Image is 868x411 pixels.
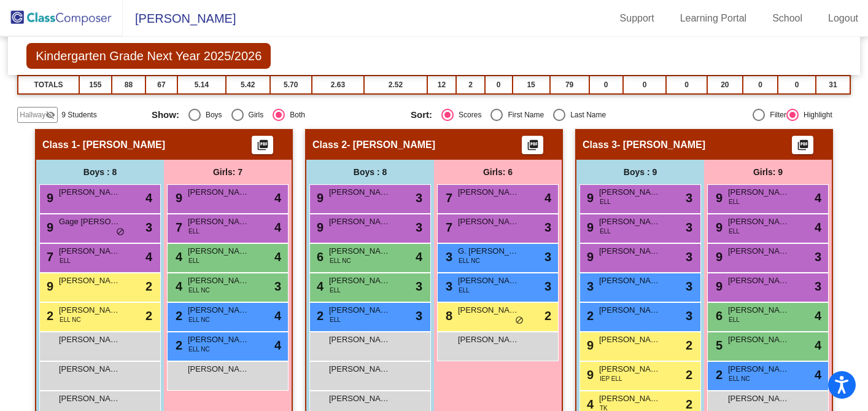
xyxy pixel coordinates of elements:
td: 0 [485,76,513,94]
div: Girls [244,109,264,120]
span: [PERSON_NAME] [59,393,120,405]
span: [PERSON_NAME] [728,363,789,375]
span: [PERSON_NAME] [59,186,120,198]
span: [PERSON_NAME] [458,304,519,316]
a: Learning Portal [670,9,757,28]
td: 20 [707,76,743,94]
td: 31 [816,76,850,94]
span: [PERSON_NAME] [329,186,390,198]
span: [PERSON_NAME] [59,275,120,287]
div: Last Name [565,109,606,120]
span: [PERSON_NAME] [728,393,789,405]
span: [PERSON_NAME] [599,275,661,287]
span: ELL [600,227,611,236]
span: 4 [815,307,821,325]
span: 3 [686,189,692,207]
span: 3 [544,248,551,266]
span: 3 [416,189,422,207]
span: 3 [443,250,452,264]
span: 3 [416,277,422,296]
span: 4 [815,218,821,237]
span: [PERSON_NAME] [599,363,661,375]
button: Print Students Details [792,136,813,154]
span: 9 [584,221,594,234]
span: IEP ELL [600,374,622,383]
span: 3 [443,280,452,293]
span: 4 [274,218,281,237]
span: 9 [584,368,594,382]
span: ELL NC [188,286,210,295]
span: 2 [584,309,594,323]
span: 9 [314,191,324,205]
div: Boys : 8 [36,160,164,184]
td: 67 [145,76,177,94]
span: 4 [274,248,281,266]
td: 0 [589,76,623,94]
span: 4 [274,336,281,354]
span: Class 3 [583,139,617,151]
span: Show: [152,109,179,120]
span: 2 [172,309,182,323]
div: Scores [454,109,481,120]
td: 0 [666,76,707,94]
span: [PERSON_NAME] [PERSON_NAME] [599,245,661,257]
td: 88 [112,76,145,94]
span: [PERSON_NAME] [329,304,390,316]
td: 15 [513,76,550,94]
button: Print Students Details [252,136,273,154]
span: [PERSON_NAME] [599,216,661,228]
span: 3 [584,280,594,293]
mat-icon: picture_as_pdf [525,139,540,156]
span: 3 [145,218,152,237]
span: [PERSON_NAME] [123,9,236,28]
span: 7 [44,250,53,264]
span: [PERSON_NAME] [59,304,120,316]
span: Class 2 [312,139,347,151]
span: 3 [686,218,692,237]
span: 9 [584,250,594,264]
span: 4 [172,280,182,293]
span: 9 [44,280,53,293]
span: G. [PERSON_NAME] [458,245,519,257]
div: Boys : 9 [576,160,704,184]
div: Girls: 6 [434,160,562,184]
span: [PERSON_NAME] [458,216,519,228]
span: [PERSON_NAME] [188,304,249,316]
td: TOTALS [18,76,79,94]
span: 9 [713,280,723,293]
span: 3 [274,277,281,296]
a: Support [610,9,664,28]
span: 9 [584,339,594,352]
span: ELL NC [60,315,81,324]
td: 2 [456,76,484,94]
span: [PERSON_NAME] [59,245,120,257]
a: Logout [818,9,868,28]
span: [PERSON_NAME] [329,334,390,346]
span: [PERSON_NAME] [329,216,390,228]
td: 0 [778,76,816,94]
span: 3 [686,277,692,296]
span: 2 [686,336,692,354]
span: [PERSON_NAME] [599,334,661,346]
span: - [PERSON_NAME] [77,139,165,151]
div: Both [285,109,305,120]
span: 4 [815,189,821,207]
td: 5.42 [226,76,269,94]
span: ELL NC [459,256,480,265]
div: Boys : 8 [306,160,434,184]
span: [PERSON_NAME] [599,393,661,405]
div: Boys [201,109,222,120]
span: 3 [686,307,692,325]
span: 9 [314,221,324,234]
span: 4 [416,248,422,266]
span: 7 [443,191,452,205]
span: Hallway [20,109,45,120]
span: - [PERSON_NAME] [347,139,435,151]
span: Kindergarten Grade Next Year 2025/2026 [26,43,271,69]
span: ELL NC [729,374,750,383]
div: Highlight [799,109,832,120]
span: [PERSON_NAME] [188,245,249,257]
span: 2 [544,307,551,325]
span: 9 [172,191,182,205]
span: 3 [544,218,551,237]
